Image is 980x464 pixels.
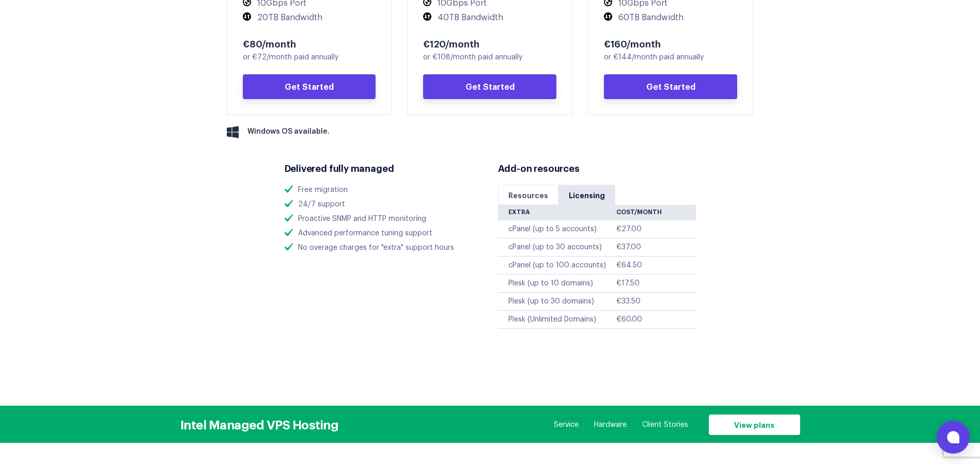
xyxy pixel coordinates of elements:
[616,275,695,293] td: €17.50
[243,12,376,23] li: 20TB Bandwidth
[616,238,695,257] td: €37.00
[709,414,800,435] a: View plans
[616,293,695,311] td: €33.50
[616,311,695,329] td: €60.00
[498,205,617,220] th: Extra
[423,12,556,23] li: 40TB Bandwidth
[423,74,556,99] a: Get Started
[642,420,688,430] a: Client Stories
[594,420,627,430] a: Hardware
[498,311,617,329] td: Plesk (Unlimited Domains)
[180,417,339,431] h3: Intel Managed VPS Hosting
[616,205,695,220] th: Cost/Month
[285,243,483,253] li: No overage charges for "extra" support hours
[498,220,617,238] td: cPanel (up to 5 accounts)
[498,162,696,174] h3: Add-on resources
[423,37,556,50] div: €120/month
[285,162,483,174] h3: Delivered fully managed
[285,214,483,225] li: Proactive SNMP and HTTP monitoring
[616,220,695,238] td: €27.00
[937,421,970,454] button: Open chat window
[423,52,556,63] div: or €108/month paid annually
[604,74,737,99] a: Get Started
[498,257,617,275] td: cPanel (up to 100 accounts)
[604,12,737,23] li: 60TB Bandwidth
[604,37,737,50] div: €160/month
[285,199,483,210] li: 24/7 support
[604,52,737,63] div: or €144/month paid annually
[498,238,617,257] td: cPanel (up to 30 accounts)
[498,293,617,311] td: Plesk (up to 30 domains)
[247,126,330,137] span: Windows OS available.
[498,185,558,205] a: Resources
[243,52,376,63] div: or €72/month paid annually
[498,275,617,293] td: Plesk (up to 10 domains)
[285,185,483,196] li: Free migration
[285,228,483,239] li: Advanced performance tuning support
[243,37,376,50] div: €80/month
[616,257,695,275] td: €64.50
[554,420,579,430] a: Service
[558,185,615,205] a: Licensing
[243,74,376,99] a: Get Started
